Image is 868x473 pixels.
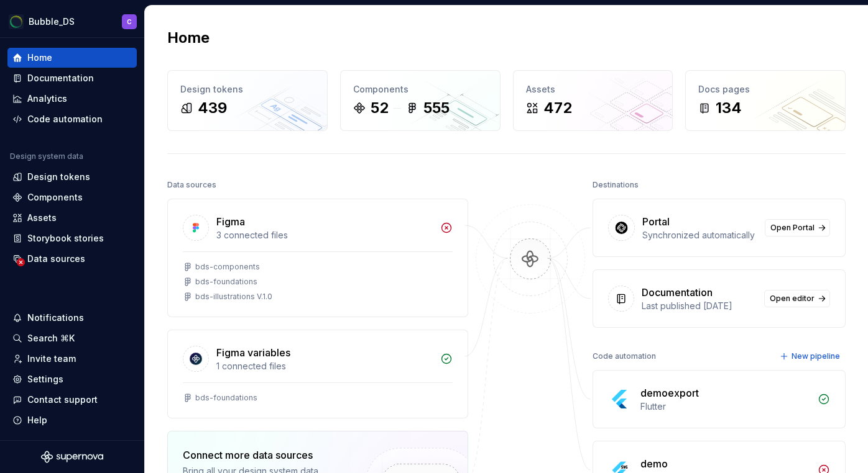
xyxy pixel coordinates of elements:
div: Synchronized automatically [642,229,757,241]
a: Storybook stories [7,228,137,248]
div: Design tokens [27,171,90,183]
h2: Home [167,28,210,48]
a: Settings [7,369,137,389]
a: Analytics [7,89,137,109]
div: Notifications [27,312,84,324]
div: bds-illustrations V.1.0 [195,292,272,302]
div: Last published [DATE] [642,300,757,312]
a: Figma3 connected filesbds-componentsbds-foundationsbds-illustrations V.1.0 [167,199,468,317]
div: demoexport [640,385,699,400]
a: Home [7,48,137,68]
div: Documentation [27,72,94,84]
div: Home [27,52,52,64]
a: Assets472 [513,70,673,131]
div: Figma variables [216,345,290,360]
div: bds-foundations [195,277,257,287]
a: Assets [7,208,137,228]
a: Design tokens439 [167,70,328,131]
button: Notifications [7,308,137,328]
div: Code automation [593,348,656,365]
div: Figma [216,214,245,229]
button: Help [7,410,137,430]
div: Design tokens [180,83,315,96]
div: Flutter [640,400,810,413]
div: Documentation [642,285,713,300]
div: Components [353,83,487,96]
a: Docs pages134 [685,70,846,131]
span: Open Portal [770,223,815,233]
div: Search ⌘K [27,332,75,345]
div: Data sources [27,253,85,265]
div: Analytics [27,92,67,105]
div: Data sources [167,176,216,194]
div: Invite team [27,353,76,365]
div: Portal [642,214,670,229]
div: 472 [543,98,572,118]
div: Bubble_DS [29,16,75,28]
a: Open editor [764,290,830,307]
div: 134 [716,98,742,118]
div: 1 connected files [216,360,433,372]
span: Open editor [770,294,815,304]
button: Contact support [7,390,137,410]
div: Assets [27,212,57,224]
div: Help [27,414,47,426]
div: bds-foundations [195,393,257,403]
a: Open Portal [765,219,830,236]
div: Contact support [27,394,98,406]
a: Data sources [7,249,137,269]
button: New pipeline [776,348,846,365]
div: 555 [423,98,450,118]
img: 8beafab3-d6be-473d-95ef-e64587574e5b.png [9,14,24,29]
div: Destinations [593,176,639,194]
div: Settings [27,373,63,385]
a: Components52555 [340,70,501,131]
div: 3 connected files [216,229,433,241]
svg: Supernova Logo [41,451,103,463]
button: Search ⌘K [7,328,137,348]
div: Storybook stories [27,232,104,245]
a: Figma variables1 connected filesbds-foundations [167,330,468,418]
div: demo [640,456,668,471]
div: Assets [526,83,660,96]
a: Code automation [7,109,137,129]
a: Invite team [7,349,137,369]
div: Connect more data sources [183,448,344,462]
a: Components [7,187,137,207]
div: C [127,17,132,27]
div: Docs pages [698,83,833,96]
span: New pipeline [792,351,840,361]
a: Documentation [7,68,137,88]
a: Design tokens [7,167,137,187]
div: 52 [371,98,389,118]
div: Design system data [10,151,83,161]
div: bds-components [195,262,260,272]
div: Code automation [27,113,103,125]
div: 439 [198,98,227,118]
button: Bubble_DSC [2,8,142,35]
div: Components [27,191,83,204]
